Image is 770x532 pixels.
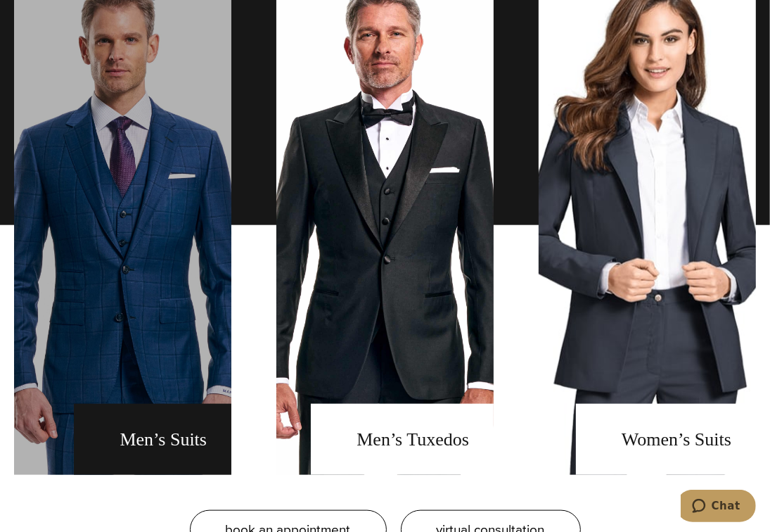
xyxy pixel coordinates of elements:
[681,490,756,525] iframe: Opens a widget where you can chat to one of our agents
